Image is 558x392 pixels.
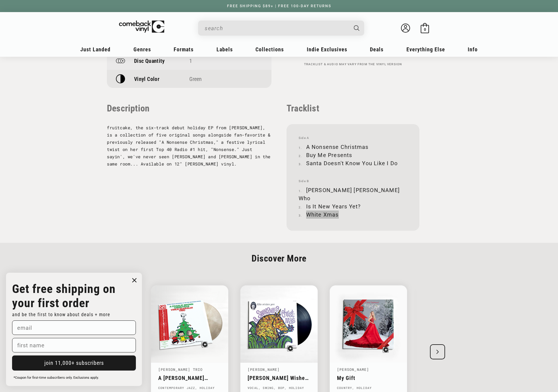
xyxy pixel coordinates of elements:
[424,27,426,32] span: 0
[299,151,407,159] li: Buy Me Presents
[205,22,348,34] input: When autocomplete results are available use up and down arrows to review and enter to select
[216,46,233,53] span: Labels
[287,63,419,66] p: Tracklist & audio may vary from the vinyl version
[133,46,151,53] span: Genres
[14,376,99,380] span: *Coupon for first-time subscribers only. Exclusions apply.
[12,338,136,352] input: first name
[248,367,280,372] a: [PERSON_NAME]
[337,367,369,372] a: [PERSON_NAME]
[430,344,445,359] div: Next slide
[198,21,364,36] div: Search
[107,125,271,167] span: fruitcake, the six-track debut holiday EP from [PERSON_NAME], is a collection of five original so...
[134,76,159,82] p: Vinyl Color
[80,46,111,53] span: Just Landed
[337,375,400,381] a: My Gift
[158,367,203,372] a: [PERSON_NAME] Trio
[174,46,194,53] span: Formats
[130,276,139,285] button: Close dialog
[307,46,347,53] span: Indie Exclusives
[12,282,116,310] strong: Get free shipping on your first order
[12,320,136,335] input: email
[221,4,337,8] a: FREE SHIPPING $89+ | FREE 100-DAY RETURNS
[299,202,407,210] li: Is It New Years Yet?
[189,58,192,64] span: 1
[299,143,407,151] li: A Nonsense Christmas
[12,312,110,317] span: and be the first to know about deals + more
[299,159,407,167] li: Santa Doesn't Know You Like I Do
[134,58,165,64] p: Disc Quantity
[406,46,445,53] span: Everything Else
[189,76,202,82] span: Green
[299,210,407,219] li: White Xmas
[299,186,407,202] li: [PERSON_NAME] [PERSON_NAME] Who
[299,136,407,140] span: Side A
[349,21,365,36] button: Search
[248,375,310,381] a: [PERSON_NAME] Wishes You A Swinging Christmas
[255,46,284,53] span: Collections
[370,46,383,53] span: Deals
[158,375,221,381] a: A [PERSON_NAME] Christmas
[287,103,419,114] p: Tracklist
[107,103,271,114] p: Description
[12,355,136,371] button: join 11,000+ subscribers
[299,179,407,183] span: Side B
[468,46,478,53] span: Info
